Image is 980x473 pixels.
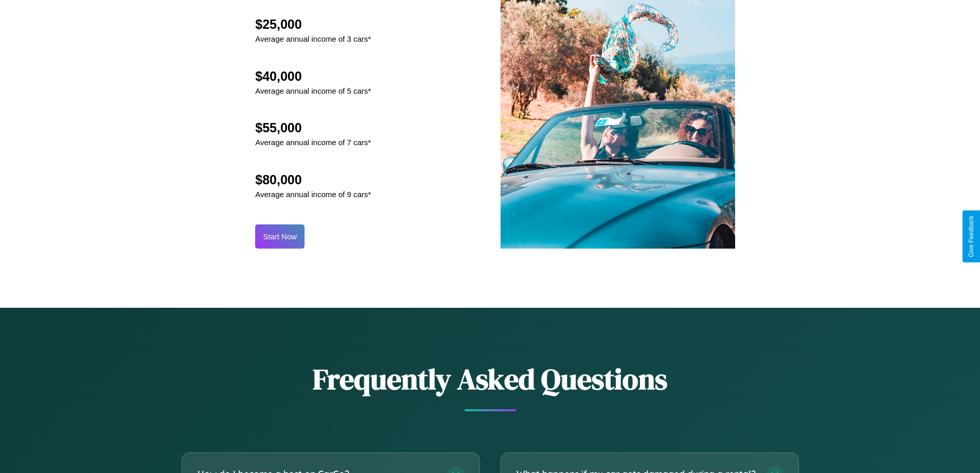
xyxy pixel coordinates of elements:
[255,224,305,249] button: Start Now
[255,135,371,149] p: Average annual income of 7 cars*
[255,120,371,135] h2: $55,000
[255,187,371,201] p: Average annual income of 9 cars*
[255,32,371,46] p: Average annual income of 3 cars*
[968,216,975,257] div: Give Feedback
[255,172,371,187] h2: $80,000
[255,17,371,32] h2: $25,000
[182,359,799,399] h2: Frequently Asked Questions
[255,69,371,84] h2: $40,000
[255,84,371,98] p: Average annual income of 5 cars*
